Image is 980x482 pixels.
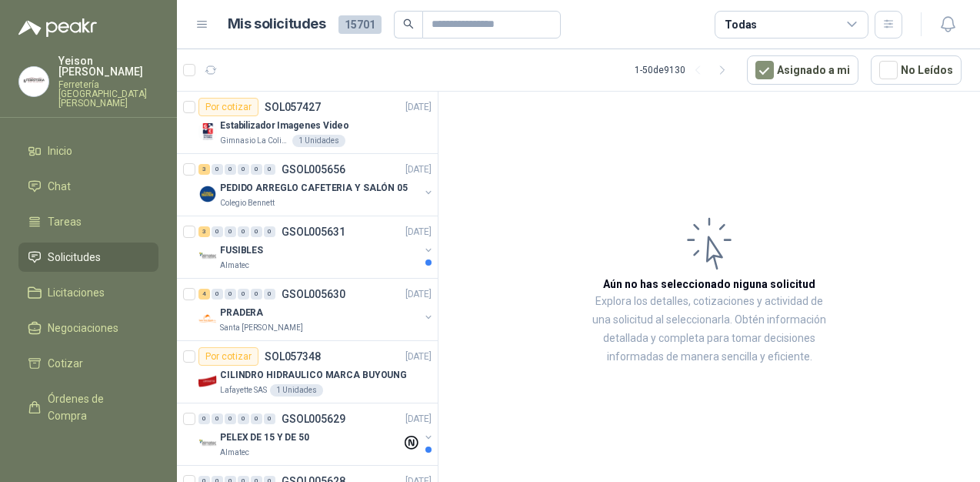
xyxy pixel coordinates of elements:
[238,289,249,300] div: 0
[58,80,158,108] p: Ferretería [GEOGRAPHIC_DATA][PERSON_NAME]
[238,164,249,175] div: 0
[18,243,158,272] a: Solicitudes
[225,164,236,175] div: 0
[48,213,82,230] span: Tareas
[270,384,323,397] div: 1 Unidades
[198,223,435,272] a: 3 0 0 0 0 0 GSOL005631[DATE] Company LogoFUSIBLESAlmatec
[198,285,435,334] a: 4 0 0 0 0 0 GSOL005630[DATE] Company LogoPRADERASanta [PERSON_NAME]
[18,313,158,343] a: Negociaciones
[198,410,435,459] a: 0 0 0 0 0 0 GSOL005629[DATE] Company LogoPELEX DE 15 Y DE 50Almatec
[48,142,72,159] span: Inicio
[405,350,432,364] p: [DATE]
[405,162,432,177] p: [DATE]
[282,164,345,175] p: GSOL005656
[405,412,432,427] p: [DATE]
[228,13,326,35] h1: Mis solicitudes
[220,197,275,209] p: Colegio Bennett
[48,178,71,195] span: Chat
[220,384,267,397] p: Lafayette SAS
[18,437,158,466] a: Remisiones
[225,289,236,300] div: 0
[48,443,105,460] span: Remisiones
[198,289,210,300] div: 4
[198,185,217,203] img: Company Logo
[264,413,275,424] div: 0
[725,16,757,33] div: Todas
[264,289,275,300] div: 0
[220,181,408,196] p: PEDIDO ARREGLO CAFETERIA Y SALÓN 05
[225,413,236,424] div: 0
[251,164,262,175] div: 0
[635,58,735,82] div: 1 - 50 de 9130
[592,293,826,367] p: Explora los detalles, cotizaciones y actividad de una solicitud al seleccionarla. Obtén informaci...
[405,100,432,115] p: [DATE]
[18,278,158,307] a: Licitaciones
[264,226,275,237] div: 0
[198,226,210,237] div: 3
[220,243,263,258] p: FUSIBLES
[871,55,962,85] button: No Leídos
[19,67,48,96] img: Company Logo
[251,289,262,300] div: 0
[18,18,97,37] img: Logo peakr
[58,55,158,77] p: Yeison [PERSON_NAME]
[282,413,345,424] p: GSOL005629
[18,172,158,201] a: Chat
[48,355,83,372] span: Cotizar
[48,284,105,301] span: Licitaciones
[265,351,321,362] p: SOL057348
[405,225,432,239] p: [DATE]
[282,226,345,237] p: GSOL005631
[198,160,435,209] a: 3 0 0 0 0 0 GSOL005656[DATE] Company LogoPEDIDO ARREGLO CAFETERIA Y SALÓN 05Colegio Bennett
[220,430,309,445] p: PELEX DE 15 Y DE 50
[265,102,321,112] p: SOL057427
[405,287,432,302] p: [DATE]
[282,289,345,300] p: GSOL005630
[220,119,349,133] p: Estabilizador Imagenes Video
[198,122,217,141] img: Company Logo
[198,347,258,366] div: Por cotizar
[220,259,249,272] p: Almatec
[212,413,223,424] div: 0
[177,92,438,154] a: Por cotizarSOL057427[DATE] Company LogoEstabilizador Imagenes VideoGimnasio La Colina1 Unidades
[338,15,382,34] span: 15701
[251,413,262,424] div: 0
[403,18,414,29] span: search
[212,226,223,237] div: 0
[198,413,210,424] div: 0
[198,310,217,328] img: Company Logo
[603,276,815,293] h3: Aún no has seleccionado niguna solicitud
[212,164,223,175] div: 0
[251,226,262,237] div: 0
[48,320,118,336] span: Negociaciones
[198,164,210,175] div: 3
[747,55,858,85] button: Asignado a mi
[220,368,407,383] p: CILINDRO HIDRAULICO MARCA BUYOUNG
[198,372,217,390] img: Company Logo
[238,226,249,237] div: 0
[264,164,275,175] div: 0
[18,207,158,236] a: Tareas
[198,98,258,116] div: Por cotizar
[225,226,236,237] div: 0
[48,249,101,266] span: Solicitudes
[292,135,345,147] div: 1 Unidades
[220,447,249,459] p: Almatec
[18,349,158,378] a: Cotizar
[18,136,158,166] a: Inicio
[238,413,249,424] div: 0
[48,390,144,424] span: Órdenes de Compra
[18,384,158,430] a: Órdenes de Compra
[212,289,223,300] div: 0
[177,341,438,403] a: Por cotizarSOL057348[DATE] Company LogoCILINDRO HIDRAULICO MARCA BUYOUNGLafayette SAS1 Unidades
[198,434,217,453] img: Company Logo
[220,135,289,147] p: Gimnasio La Colina
[220,322,303,334] p: Santa [PERSON_NAME]
[198,247,217,266] img: Company Logo
[220,306,263,320] p: PRADERA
